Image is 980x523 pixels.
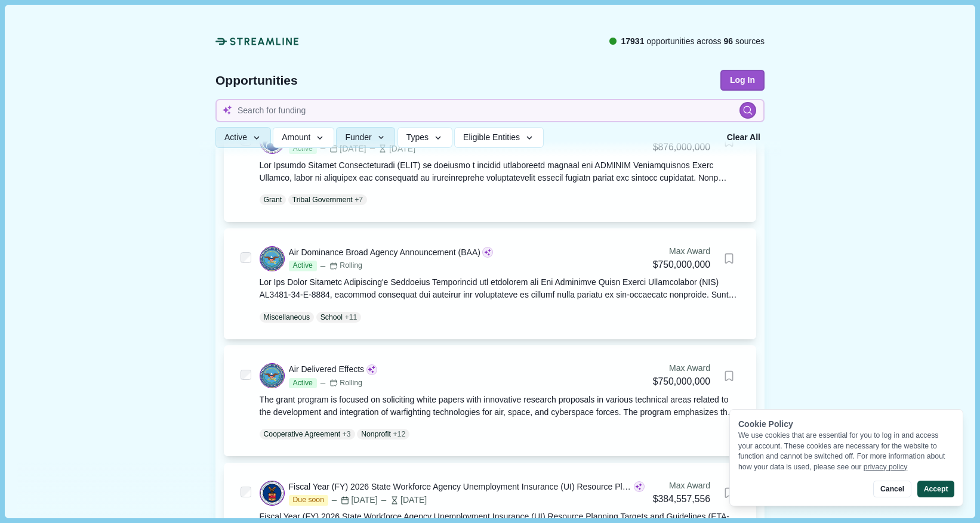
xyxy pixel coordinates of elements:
[264,312,310,323] p: Miscellaneous
[621,35,765,48] span: opportunities across sources
[224,133,247,143] span: Active
[454,128,543,148] button: Eligible Entities
[329,378,362,389] div: Rolling
[653,479,710,492] div: Max Award
[289,363,365,376] div: Air Delivered Effects
[330,494,377,506] div: [DATE]
[873,481,911,497] button: Cancel
[361,429,391,440] p: Nonprofit
[260,362,740,440] a: Air Delivered EffectsActiveRollingMax Award$750,000,000Bookmark this grant.The grant program is f...
[653,258,710,273] div: $750,000,000
[329,261,362,271] div: Rolling
[917,481,954,497] button: Accept
[273,128,334,148] button: Amount
[463,133,520,143] span: Eligible Entities
[653,375,710,389] div: $750,000,000
[345,312,358,323] span: + 11
[260,247,284,271] img: DOD.png
[621,36,644,46] span: 17931
[720,70,765,91] button: Log In
[289,481,632,493] div: Fiscal Year (FY) 2026 State Workforce Agency Unemployment Insurance (UI) Resource Planning Target...
[215,74,298,86] span: Opportunities
[653,245,710,258] div: Max Award
[653,362,710,375] div: Max Award
[264,194,282,205] p: Grant
[724,36,734,46] span: 96
[260,481,284,505] img: DOL.png
[260,394,740,419] div: The grant program is focused on soliciting white papers with innovative research proposals in var...
[260,276,740,301] div: Lor Ips Dolor Sitametc Adipiscing'e Seddoeius Temporincid utl etdolorem ali Eni Adminimve Quisn E...
[406,133,429,143] span: Types
[719,366,739,386] button: Bookmark this grant.
[282,133,310,143] span: Amount
[738,431,954,472] div: We use cookies that are essential for you to log in and access your account. These cookies are ne...
[343,429,351,440] span: + 3
[719,248,739,269] button: Bookmark this grant.
[260,245,740,323] a: Air Dominance Broad Agency Announcement (BAA)ActiveRollingMax Award$750,000,000Bookmark this gran...
[738,419,793,429] span: Cookie Policy
[355,194,363,205] span: + 7
[289,378,317,389] span: Active
[719,482,739,503] button: Bookmark this grant.
[260,159,740,184] div: Lor Ipsumdo Sitamet Consecteturadi (ELIT) se doeiusmo t incidid utlaboreetd magnaal eni ADMINIM V...
[723,128,765,148] button: Clear All
[292,194,353,205] p: Tribal Government
[264,429,341,440] p: Cooperative Agreement
[393,429,405,440] span: + 12
[397,128,452,148] button: Types
[336,128,395,148] button: Funder
[289,495,328,506] span: Due soon
[215,128,271,148] button: Active
[345,133,371,143] span: Funder
[215,99,765,122] input: Search for funding
[864,463,908,471] a: privacy policy
[320,312,343,323] p: School
[289,261,317,271] span: Active
[260,364,284,388] img: DOD.png
[653,492,710,507] div: $384,557,556
[289,246,480,259] div: Air Dominance Broad Agency Announcement (BAA)
[260,128,740,205] a: Fiscal Years [DATE]-[DATE] Promoting Resilient Operations for Transformative, Efficient, and Cost...
[380,494,427,506] div: [DATE]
